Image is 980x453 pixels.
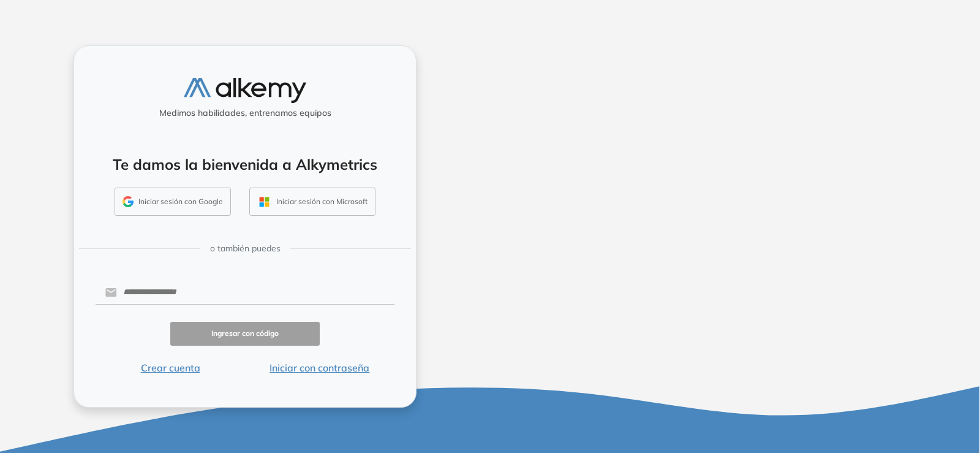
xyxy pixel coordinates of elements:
span: o también puedes [210,242,281,255]
button: Iniciar sesión con Google [115,188,231,216]
h5: Medimos habilidades, entrenamos equipos [79,108,411,118]
img: OUTLOOK_ICON [257,195,271,209]
h4: Te damos la bienvenida a Alkymetrics [90,156,400,173]
button: Iniciar con contraseña [245,360,394,375]
button: Ingresar con código [170,322,320,346]
img: logo-alkemy [184,78,306,103]
button: Iniciar sesión con Microsoft [249,188,375,216]
button: Crear cuenta [96,360,245,375]
img: GMAIL_ICON [123,196,134,207]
